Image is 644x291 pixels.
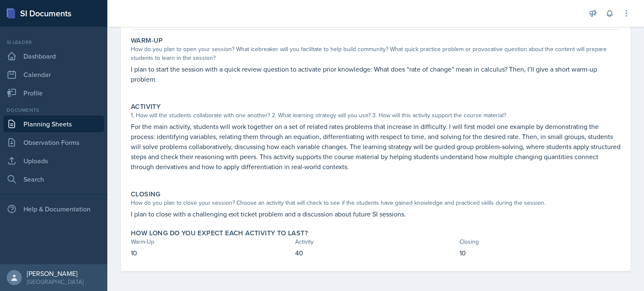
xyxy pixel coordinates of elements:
[131,103,161,111] label: Activity
[131,45,621,62] div: How do you plan to open your session? What icebreaker will you facilitate to help build community...
[3,85,104,101] a: Profile
[27,278,83,286] div: [GEOGRAPHIC_DATA]
[3,201,104,217] div: Help & Documentation
[460,248,621,258] p: 10
[131,198,621,207] div: How do you plan to close your session? Choose an activity that will check to see if the students ...
[3,116,104,132] a: Planning Sheets
[3,152,104,169] a: Uploads
[295,237,456,246] div: Activity
[131,190,161,198] label: Closing
[3,66,104,83] a: Calendar
[3,48,104,64] a: Dashboard
[3,134,104,151] a: Observation Forms
[3,39,104,46] div: Si leader
[131,248,292,258] p: 10
[460,237,621,246] div: Closing
[131,121,621,172] p: For the main activity, students will work together on a set of related rates problems that increa...
[131,237,292,246] div: Warm-Up
[131,36,163,45] label: Warm-Up
[3,106,104,114] div: Documents
[131,111,621,120] div: 1. How will the students collaborate with one another? 2. What learning strategy will you use? 3....
[27,269,83,278] div: [PERSON_NAME]
[131,209,621,219] p: I plan to close with a challenging exit ticket problem and a discussion about future SI sessions.
[131,64,621,84] p: I plan to start the session with a quick review question to activate prior knowledge: What does “...
[131,229,308,237] label: How long do you expect each activity to last?
[295,248,456,258] p: 40
[3,171,104,188] a: Search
